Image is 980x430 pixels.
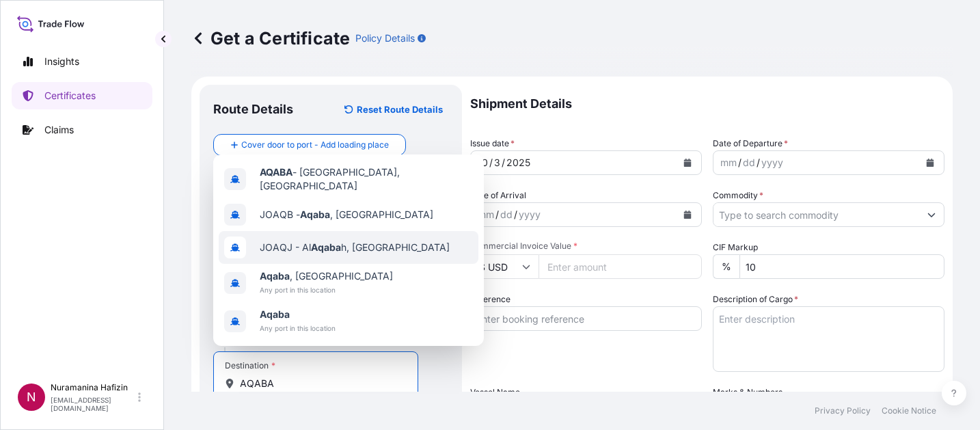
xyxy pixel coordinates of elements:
b: Aqaba [260,270,290,282]
button: Calendar [677,204,698,226]
span: - [GEOGRAPHIC_DATA], [GEOGRAPHIC_DATA] [260,165,473,193]
p: Nuramanina Hafizin [51,382,135,393]
input: Destination [240,377,401,390]
input: Enter amount [539,254,702,279]
input: Enter percentage between 0 and 24% [739,254,944,279]
label: Vessel Name [470,386,520,399]
span: Issue date [470,137,515,150]
span: Any port in this location [260,283,393,297]
label: Description of Cargo [713,293,798,306]
span: Date of Arrival [470,189,526,202]
span: Commercial Invoice Value [470,241,702,252]
p: Claims [44,123,74,137]
div: month, [719,154,738,171]
label: Commodity [713,189,763,202]
div: year, [517,206,542,223]
p: Get a Certificate [191,27,350,49]
span: Cover door to port - Add loading place [241,138,389,152]
div: / [489,154,493,171]
span: Date of Departure [713,137,788,150]
div: year, [505,154,532,171]
b: Aqaba [300,209,330,220]
div: month, [476,154,489,171]
p: Reset Route Details [357,103,443,116]
div: Show suggestions [213,154,484,346]
div: day, [493,154,502,171]
div: day, [499,206,514,223]
span: JOAQJ - Al h, [GEOGRAPHIC_DATA] [260,241,450,254]
button: Calendar [677,152,698,174]
p: Route Details [213,101,293,118]
p: Shipment Details [470,85,944,123]
button: Show suggestions [919,202,944,227]
div: / [757,154,760,171]
input: Type to search commodity [713,202,919,227]
div: / [502,154,505,171]
div: Destination [225,360,275,371]
span: N [27,390,36,404]
p: Insights [44,55,79,68]
p: Privacy Policy [815,405,871,416]
p: Policy Details [355,31,415,45]
b: Aqaba [260,308,290,320]
span: Any port in this location [260,321,336,335]
p: Cookie Notice [882,405,936,416]
span: , [GEOGRAPHIC_DATA] [260,269,393,283]
b: AQABA [260,166,292,178]
div: / [738,154,741,171]
div: % [713,254,739,279]
div: / [514,206,517,223]
label: Marks & Numbers [713,386,782,399]
div: year, [760,154,785,171]
button: Calendar [919,152,941,174]
input: Enter booking reference [470,306,702,331]
label: CIF Markup [713,241,758,254]
div: / [495,206,499,223]
p: Certificates [44,89,96,103]
label: Reference [470,293,511,306]
b: Aqaba [311,241,341,253]
span: JOAQB - , [GEOGRAPHIC_DATA] [260,208,433,221]
div: month, [476,206,495,223]
div: day, [741,154,757,171]
p: [EMAIL_ADDRESS][DOMAIN_NAME] [51,396,135,412]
